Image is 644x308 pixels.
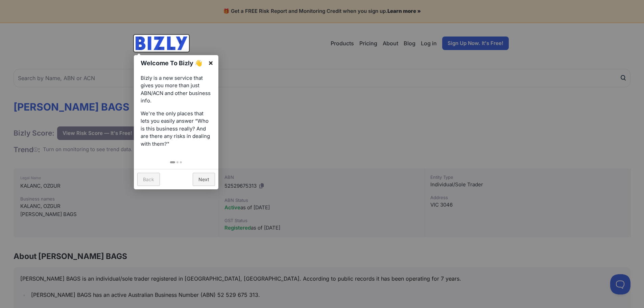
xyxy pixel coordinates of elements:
a: Back [137,173,160,186]
p: We're the only places that lets you easily answer “Who is this business really? And are there any... [141,110,212,148]
a: × [203,55,218,70]
p: Bizly is a new service that gives you more than just ABN/ACN and other business info. [141,74,212,105]
a: Next [193,173,215,186]
h1: Welcome To Bizly 👋 [141,58,205,68]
